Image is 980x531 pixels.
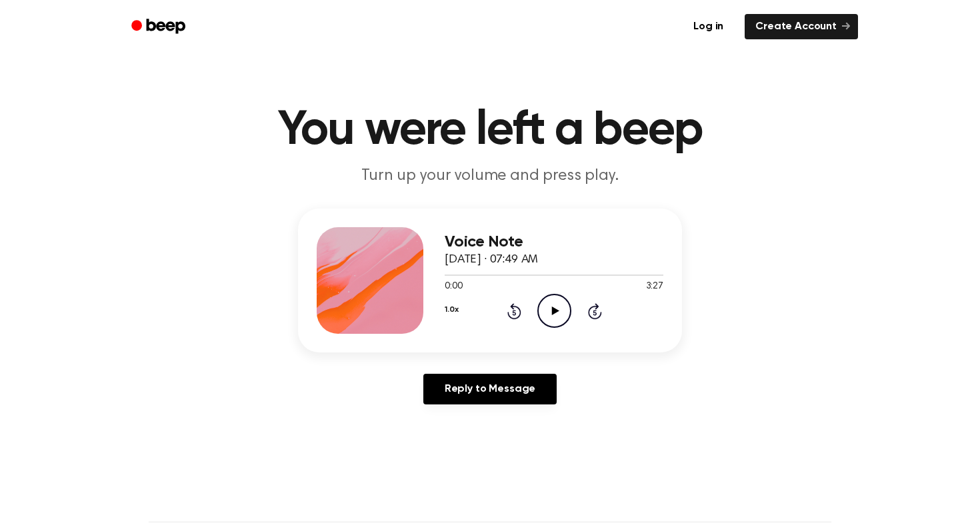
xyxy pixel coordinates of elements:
button: 1.0x [445,298,458,321]
p: Turn up your volume and press play. [234,165,746,187]
h3: Voice Note [445,233,663,251]
a: Log in [680,11,737,42]
a: Create Account [745,14,858,39]
h1: You were left a beep [149,107,831,155]
span: 3:27 [646,280,663,294]
a: Reply to Message [423,374,557,404]
span: [DATE] · 07:49 AM [445,254,538,266]
span: 0:00 [445,280,462,294]
a: Beep [122,14,197,40]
